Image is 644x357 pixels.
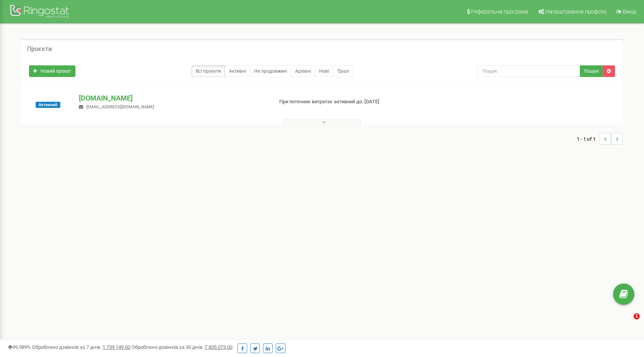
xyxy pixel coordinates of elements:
span: 1 - 1 of 1 [577,133,600,145]
span: 1 [634,313,640,319]
a: Архівні [291,65,315,77]
span: Оброблено дзвінків за 7 днів : [32,344,130,350]
button: Пошук [580,65,603,77]
input: Пошук [477,65,580,77]
p: При поточних витратах активний до: [DATE] [279,98,417,106]
iframe: Intercom live chat [618,313,636,332]
span: Оброблено дзвінків за 30 днів : [132,344,232,350]
a: Нові [315,65,333,77]
a: Тріал [333,65,353,77]
a: Новий проєкт [29,65,75,77]
a: Всі проєкти [191,65,225,77]
p: [DOMAIN_NAME] [79,93,266,103]
span: Вихід [623,9,636,15]
span: Реферальна програма [471,9,528,15]
span: 99,989% [8,344,31,350]
nav: ... [577,125,623,152]
h5: Проєкти [27,46,52,53]
a: Не продовжені [250,65,291,77]
span: Активний [36,102,60,108]
u: 1 739 149,00 [102,344,130,350]
span: [EMAIL_ADDRESS][DOMAIN_NAME] [86,104,154,109]
a: Активні [225,65,250,77]
span: Налаштування профілю [545,9,606,15]
u: 7 835 073,00 [205,344,232,350]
